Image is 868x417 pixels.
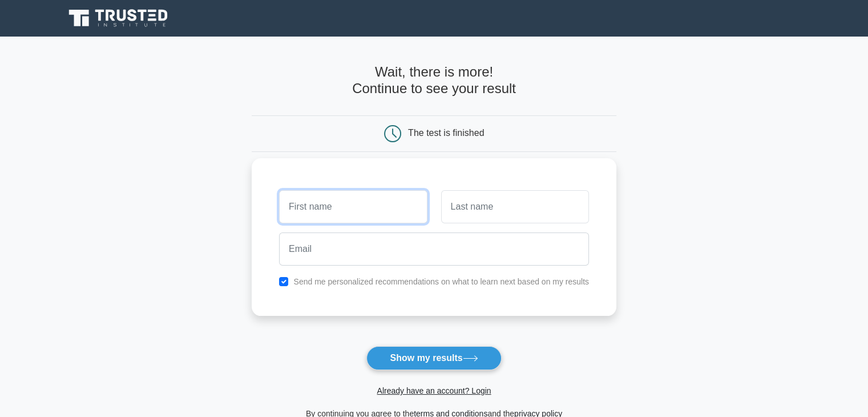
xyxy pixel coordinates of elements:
[408,128,484,138] div: The test is finished
[377,386,491,395] a: Already have an account? Login
[279,232,589,266] input: Email
[441,190,589,223] input: Last name
[293,277,589,286] label: Send me personalized recommendations on what to learn next based on my results
[279,190,427,223] input: First name
[252,64,616,97] h4: Wait, there is more! Continue to see your result
[366,346,501,370] button: Show my results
